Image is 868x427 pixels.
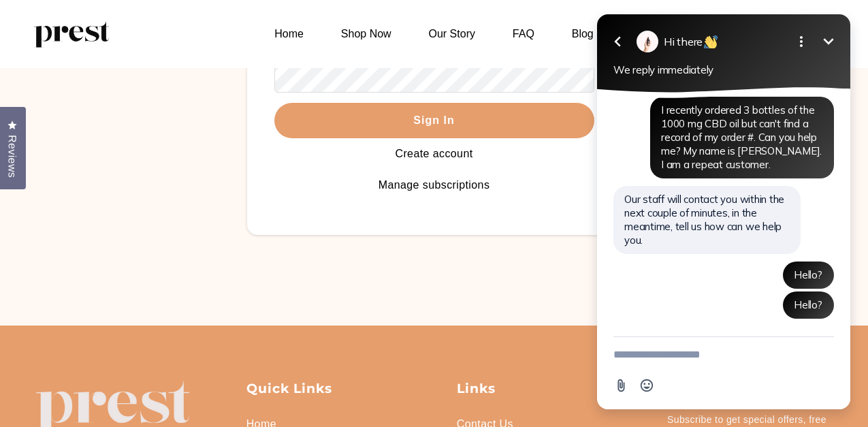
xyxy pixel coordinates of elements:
button: Minimize [236,28,263,55]
button: Open Emoji picker [54,373,80,398]
a: Blog [555,20,611,47]
ul: Primary [257,20,610,47]
span: Hello? [214,298,243,311]
a: Shop Now [324,20,408,47]
button: Sign In [274,103,594,139]
img: 👋 [125,35,138,49]
span: Hello? [214,268,243,281]
button: Open options [208,28,236,55]
span: Hi there [84,35,140,48]
span: I recently ordered 3 bottles of the 1000 mg CBD oil but can't find a record of my order #. Can yo... [82,104,242,171]
a: Manage subscriptions [379,179,490,191]
button: Attach file button [29,373,54,398]
p: Quick Links [246,380,412,398]
a: Our Story [412,20,492,47]
a: Create account [395,148,472,159]
textarea: New message [34,337,255,373]
img: PREST ORGANICS [34,20,109,48]
a: FAQ [496,20,551,47]
span: Reviews [3,135,21,178]
p: Links [457,380,622,398]
span: Our staff will contact you within the next couple of minutes, in the meantime, tell us how can we... [45,193,205,247]
a: Home [257,20,321,47]
span: We reply immediately [34,63,134,76]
